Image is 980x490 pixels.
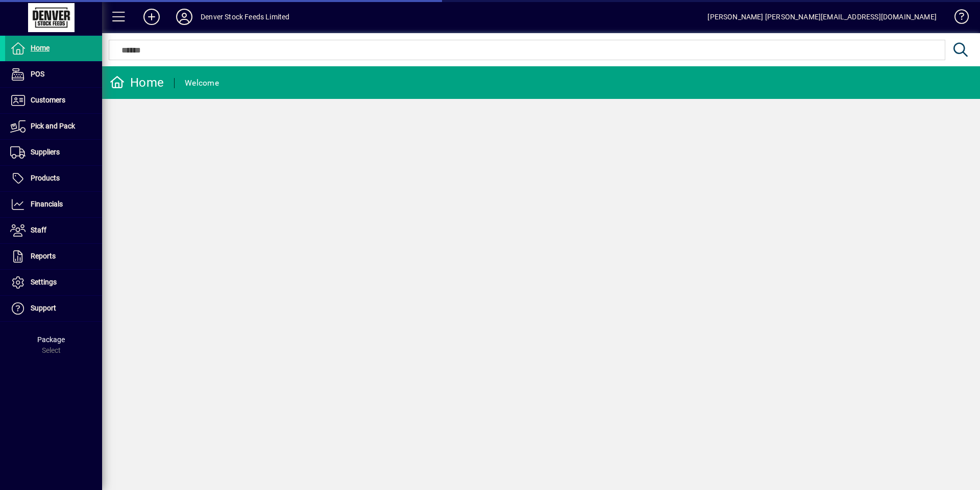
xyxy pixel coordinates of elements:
[31,278,57,286] span: Settings
[31,174,60,182] span: Products
[135,8,168,26] button: Add
[5,244,102,269] a: Reports
[5,62,102,87] a: POS
[5,192,102,217] a: Financials
[5,296,102,321] a: Support
[31,70,44,78] span: POS
[31,122,75,130] span: Pick and Pack
[110,74,164,91] div: Home
[37,336,65,344] span: Package
[947,2,967,35] a: Knowledge Base
[5,270,102,295] a: Settings
[5,114,102,139] a: Pick and Pack
[5,88,102,113] a: Customers
[185,75,219,91] div: Welcome
[31,44,50,52] span: Home
[31,96,65,104] span: Customers
[168,8,201,26] button: Profile
[31,148,60,156] span: Suppliers
[201,9,290,25] div: Denver Stock Feeds Limited
[5,166,102,191] a: Products
[31,200,63,208] span: Financials
[5,140,102,165] a: Suppliers
[31,252,56,260] span: Reports
[5,218,102,243] a: Staff
[31,226,46,234] span: Staff
[31,304,56,312] span: Support
[707,9,937,25] div: [PERSON_NAME] [PERSON_NAME][EMAIL_ADDRESS][DOMAIN_NAME]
